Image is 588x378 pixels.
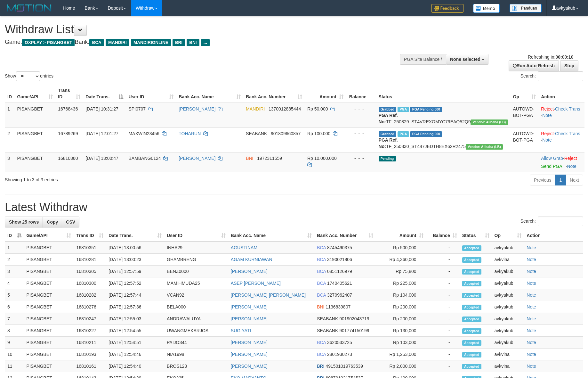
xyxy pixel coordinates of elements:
[43,217,62,227] a: Copy
[462,352,481,357] span: Accepted
[47,219,58,225] span: Copy
[24,289,74,301] td: PISANGBET
[5,301,24,313] td: 6
[74,313,106,325] td: 16810247
[24,254,74,266] td: PISANGBET
[376,313,426,325] td: Rp 200,000
[106,313,164,325] td: [DATE] 12:55:03
[327,352,352,357] span: Copy 2801930273 to clipboard
[317,257,326,262] span: BCA
[231,281,281,286] a: ASEP [PERSON_NAME]
[527,257,536,262] a: Note
[466,144,503,150] span: Vendor URL: https://dashboard.q2checkout.com/secure
[509,60,559,71] a: Run Auto-Refresh
[317,316,338,321] span: SEABANK
[327,281,352,286] span: Copy 1740405621 to clipboard
[400,54,446,65] div: PGA Site Balance /
[326,304,350,309] span: Copy 1136839807 to clipboard
[128,106,146,111] span: SPI0707
[462,316,481,322] span: Accepted
[15,85,56,103] th: Game/API: activate to sort column ascending
[231,340,268,345] a: [PERSON_NAME]
[426,266,460,277] td: -
[555,131,580,136] a: Check Trans
[257,156,282,161] span: Copy 1972311559 to clipboard
[462,364,481,369] span: Accepted
[231,328,251,333] a: SUGIYATI
[327,292,352,298] span: Copy 3270962407 to clipboard
[246,156,253,161] span: BNI
[164,325,228,337] td: UWANGMEKARJOS
[542,113,552,118] a: Note
[376,85,511,103] th: Status
[106,266,164,277] td: [DATE] 12:57:59
[74,360,106,372] td: 16810161
[243,85,305,103] th: Bank Acc. Number: activate to sort column ascending
[376,266,426,277] td: Rp 75,800
[530,175,555,185] a: Previous
[492,254,524,266] td: avkvina
[349,106,374,112] div: - - -
[492,360,524,372] td: avkvina
[398,131,409,137] span: Marked by avksurya
[527,281,536,286] a: Note
[131,39,171,46] span: MANDIRIONLINE
[326,364,363,369] span: Copy 491501019763539 to clipboard
[74,230,106,242] th: Trans ID: activate to sort column ascending
[426,242,460,254] td: -
[426,313,460,325] td: -
[22,39,75,46] span: OXPLAY > PISANGBET
[5,242,24,254] td: 1
[164,301,228,313] td: BELA000
[164,349,228,360] td: NIA1998
[228,230,314,242] th: Bank Acc. Name: activate to sort column ascending
[339,328,369,333] span: Copy 901774150199 to clipboard
[538,103,584,128] td: · ·
[426,301,460,313] td: -
[541,156,563,161] a: Allow Grab
[5,337,24,349] td: 9
[62,217,79,227] a: CSV
[106,325,164,337] td: [DATE] 12:54:55
[510,4,542,12] img: panduan.png
[524,230,583,242] th: Action
[231,292,306,298] a: [PERSON_NAME] [PERSON_NAME]
[473,4,500,13] img: Button%20Memo.svg
[164,337,228,349] td: PAIJO344
[410,107,442,112] span: PGA Pending
[492,301,524,313] td: avkyakub
[85,156,118,161] span: [DATE] 13:00:47
[305,85,346,103] th: Amount: activate to sort column ascending
[85,106,118,111] span: [DATE] 10:31:27
[317,245,326,250] span: BCA
[327,269,352,274] span: Copy 0851126979 to clipboard
[128,156,161,161] span: BAMBANG0124
[541,156,564,161] span: ·
[317,328,338,333] span: SEABANK
[16,71,40,81] select: Showentries
[327,257,352,262] span: Copy 3190021806 to clipboard
[106,349,164,360] td: [DATE] 12:54:46
[492,313,524,325] td: avkyakub
[527,340,536,345] a: Note
[410,131,442,137] span: PGA Pending
[379,137,398,149] b: PGA Ref. No:
[106,301,164,313] td: [DATE] 12:57:36
[128,131,159,136] span: MAXWIN23456
[541,164,562,169] a: Send PGA
[176,85,243,103] th: Bank Acc. Name: activate to sort column ascending
[231,364,268,369] a: [PERSON_NAME]
[201,39,210,46] span: ...
[246,131,267,136] span: SEABANK
[511,85,539,103] th: Op: activate to sort column ascending
[566,175,583,185] a: Next
[492,325,524,337] td: avkyakub
[426,325,460,337] td: -
[462,293,481,298] span: Accepted
[538,85,584,103] th: Action
[462,328,481,334] span: Accepted
[173,39,185,46] span: BRI
[24,360,74,372] td: PISANGBET
[164,289,228,301] td: VCAN92
[126,85,176,103] th: User ID: activate to sort column ascending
